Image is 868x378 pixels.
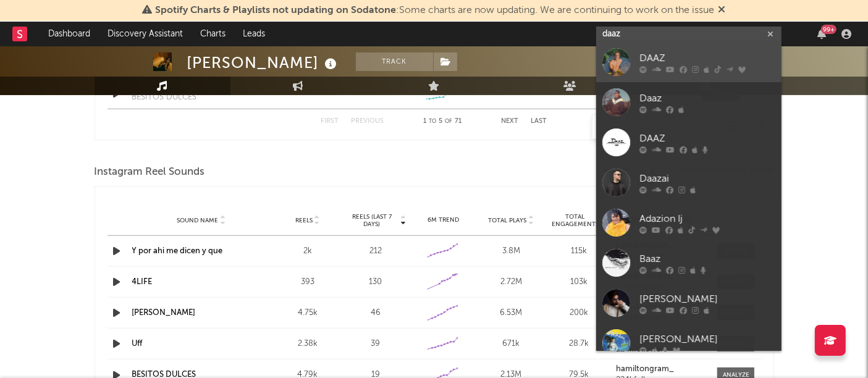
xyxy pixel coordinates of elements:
[616,365,674,373] strong: hamiltongram_
[639,51,775,66] div: DAAZ
[132,247,223,255] a: Y por ahi me dicen y que
[639,91,775,106] div: Daaz
[596,283,782,323] a: [PERSON_NAME]
[234,22,274,46] a: Leads
[639,292,775,307] div: [PERSON_NAME]
[480,307,542,319] div: 6.53M
[596,243,782,283] a: Baaz
[548,338,610,350] div: 28.7k
[548,307,610,319] div: 200k
[639,172,775,187] div: Daazai
[95,165,205,180] span: Instagram Reel Sounds
[480,338,542,350] div: 671k
[548,276,610,288] div: 103k
[156,6,715,15] span: : Some charts are now updating. We are continuing to work on the issue
[345,276,407,288] div: 130
[718,6,726,15] span: Dismiss
[187,52,340,73] div: [PERSON_NAME]
[277,338,339,350] div: 2.38k
[413,216,474,225] div: 6M Trend
[639,332,775,347] div: [PERSON_NAME]
[596,82,782,122] a: Daaz
[132,278,153,286] a: 4LIFE
[177,217,218,224] span: Sound Name
[548,213,602,228] span: Total Engagements
[277,276,339,288] div: 393
[132,340,143,348] a: Uff
[596,42,782,82] a: DAAZ
[345,213,399,228] span: Reels (last 7 days)
[548,245,610,258] div: 115k
[596,122,782,162] a: DAAZ
[596,27,782,42] input: Search for artists
[295,217,313,224] span: Reels
[132,91,197,104] div: BESITOS DULCES
[277,307,339,319] div: 4.75k
[488,217,526,224] span: Total Plays
[356,52,433,71] button: Track
[480,245,542,258] div: 3.8M
[596,203,782,243] a: Adazion Ij
[345,338,407,350] div: 39
[639,132,775,146] div: DAAZ
[40,22,99,46] a: Dashboard
[817,29,826,39] button: 99+
[821,25,836,34] div: 99 +
[639,212,775,227] div: Adazion Ij
[192,22,234,46] a: Charts
[596,162,782,203] a: Daazai
[596,323,782,363] a: [PERSON_NAME]
[639,252,775,267] div: Baaz
[480,276,542,288] div: 2.72M
[132,309,196,317] a: [PERSON_NAME]
[616,365,709,374] a: hamiltongram_
[156,6,397,15] span: Spotify Charts & Playlists not updating on Sodatone
[592,122,723,132] input: Search by song name or URL
[345,307,407,319] div: 46
[277,245,339,258] div: 2k
[345,245,407,258] div: 212
[99,22,192,46] a: Discovery Assistant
